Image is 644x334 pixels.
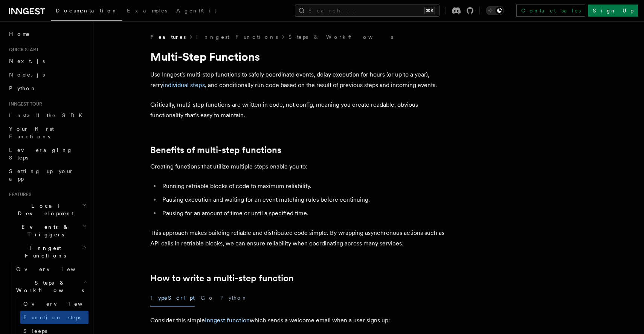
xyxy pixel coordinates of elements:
[288,33,393,41] a: Steps & Workflows
[150,33,186,41] span: Features
[51,2,122,21] a: Documentation
[6,54,89,68] a: Next.js
[6,122,89,143] a: Your first Functions
[150,315,452,326] p: Consider this simple which sends a welcome email when a user signs up:
[23,301,101,307] span: Overview
[205,317,250,324] a: Inngest function
[13,276,89,297] button: Steps & Workflows
[6,143,89,164] a: Leveraging Steps
[6,244,81,259] span: Inngest Functions
[6,81,89,95] a: Python
[424,7,435,14] kbd: ⌘K
[9,85,37,91] span: Python
[201,290,214,306] button: Go
[6,199,89,220] button: Local Development
[150,100,452,121] p: Critically, multi-step functions are written in code, not config, meaning you create readable, ob...
[20,297,89,311] a: Overview
[6,68,89,81] a: Node.js
[516,5,585,17] a: Contact sales
[20,311,89,324] a: Function steps
[150,273,294,283] a: How to write a multi-step function
[6,223,82,238] span: Events & Triggers
[6,109,89,122] a: Install the SDK
[6,192,31,198] span: Features
[9,30,30,38] span: Home
[160,195,452,205] li: Pausing execution and waiting for an event matching rules before continuing.
[23,314,81,320] span: Function steps
[150,145,281,155] a: Benefits of multi-step functions
[16,266,94,272] span: Overview
[6,202,82,217] span: Local Development
[9,126,54,139] span: Your first Functions
[150,228,452,249] p: This approach makes building reliable and distributed code simple. By wrapping asynchronous actio...
[150,290,195,306] button: TypeScript
[6,241,89,262] button: Inngest Functions
[13,262,89,276] a: Overview
[486,6,504,15] button: Toggle dark mode
[6,164,89,185] a: Setting up your app
[9,58,45,64] span: Next.js
[196,33,278,41] a: Inngest Functions
[13,279,84,294] span: Steps & Workflows
[9,72,45,78] span: Node.js
[160,208,452,219] li: Pausing for an amount of time or until a specified time.
[6,27,89,41] a: Home
[176,8,216,14] span: AgentKit
[172,2,221,20] a: AgentKit
[9,112,87,118] span: Install the SDK
[23,328,47,334] span: Sleeps
[56,8,118,14] span: Documentation
[295,5,440,17] button: Search...⌘K
[9,147,73,161] span: Leveraging Steps
[150,161,452,172] p: Creating functions that utilize multiple steps enable you to:
[127,8,167,14] span: Examples
[6,47,39,53] span: Quick start
[160,181,452,192] li: Running retriable blocks of code to maximum reliability.
[220,290,248,306] button: Python
[163,81,205,89] a: individual steps
[150,50,452,63] h1: Multi-Step Functions
[122,2,172,20] a: Examples
[150,69,452,90] p: Use Inngest's multi-step functions to safely coordinate events, delay execution for hours (or up ...
[588,5,638,17] a: Sign Up
[6,101,42,107] span: Inngest tour
[9,168,74,182] span: Setting up your app
[6,220,89,241] button: Events & Triggers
